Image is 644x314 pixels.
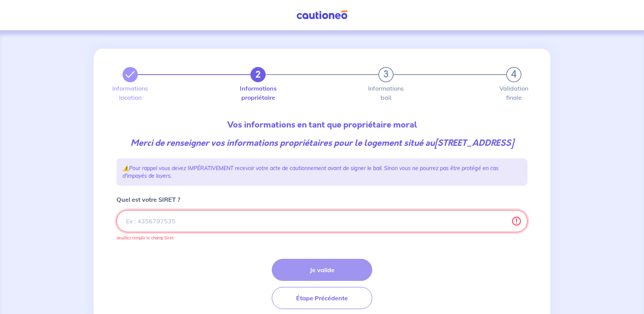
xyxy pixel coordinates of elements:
em: Pour rappel vous devez IMPÉRATIVEMENT recevoir votre acte de cautionnement avant de signer le bai... [123,165,499,179]
label: Informations propriétaire [250,85,266,100]
em: Merci de renseigner vos informations propriétaires pour le logement situé au [131,137,513,149]
p: Quel est votre SIRET ? [116,195,180,204]
label: Validation finale [506,85,521,100]
p: Veuillez remplir le champ Siret [116,235,528,241]
button: 2 [250,67,266,82]
strong: [STREET_ADDRESS] [435,137,513,149]
button: Étape Précédente [272,287,372,309]
p: ⚠️ [123,164,521,180]
label: Informations location [123,85,138,100]
label: Informations bail [378,85,394,100]
p: Vos informations en tant que propriétaire moral [116,119,528,131]
img: Cautioneo [293,10,351,20]
input: Ex : 4356797535 [116,210,528,232]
